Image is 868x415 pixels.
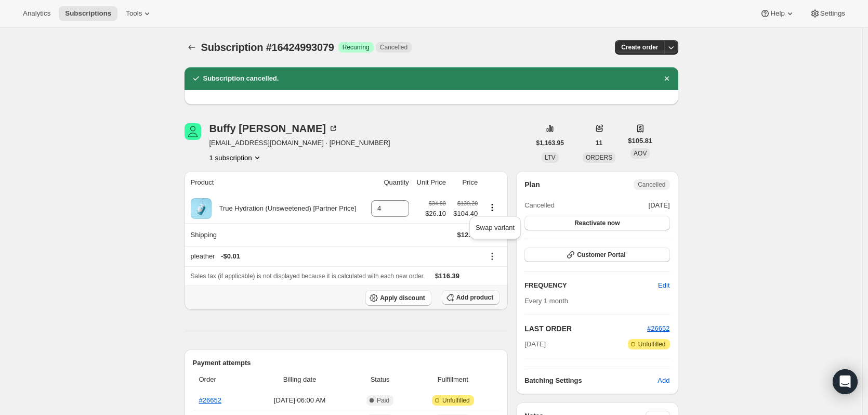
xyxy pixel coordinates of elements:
button: Tools [120,6,159,21]
a: #26652 [647,325,669,332]
th: Price [449,171,481,194]
button: Subscriptions [185,40,199,55]
h2: LAST ORDER [524,323,647,334]
span: Subscription #16424993079 [201,42,334,53]
span: $12.00 [457,231,478,239]
h6: Batching Settings [524,375,657,386]
span: [DATE] [649,200,670,211]
span: ORDERS [586,154,612,161]
span: Sales tax (if applicable) is not displayed because it is calculated with each new order. [191,273,425,280]
span: Billing date [252,374,348,385]
button: $1,163.95 [530,136,570,150]
span: Unfulfilled [442,396,470,405]
small: $139.20 [457,200,478,206]
span: $116.39 [435,272,459,280]
button: Edit [652,277,676,294]
span: Tools [126,9,142,18]
span: Subscriptions [65,9,111,18]
span: AOV [634,150,647,157]
span: Cancelled [638,180,665,189]
span: LTV [545,154,556,161]
button: Product actions [209,152,262,163]
span: [DATE] [524,339,546,349]
button: Settings [804,6,851,21]
span: [DATE] · 06:00 AM [252,395,348,406]
span: Cancelled [524,200,555,211]
button: Customer Portal [524,248,669,262]
button: Swap variant [472,219,518,236]
button: Product actions [484,202,501,213]
span: Unfulfilled [638,340,666,348]
span: Recurring [343,43,370,51]
span: [EMAIL_ADDRESS][DOMAIN_NAME] · [PHONE_NUMBER] [209,138,390,148]
a: #26652 [199,396,221,404]
span: Help [770,9,784,18]
span: $105.81 [628,136,652,146]
span: Swap variant [476,224,515,231]
th: Shipping [185,223,366,246]
span: Settings [820,9,845,18]
button: Reactivate now [524,216,669,230]
small: $34.80 [429,200,446,206]
span: Cancelled [380,43,407,51]
span: Fulfillment [412,374,493,385]
button: 11 [589,136,609,150]
img: product img [191,198,212,219]
div: Buffy [PERSON_NAME] [209,123,338,134]
button: Analytics [17,6,57,21]
span: Create order [621,43,658,51]
th: Quantity [366,171,412,194]
span: Analytics [23,9,50,18]
th: Order [193,368,249,391]
button: #26652 [647,323,669,334]
button: Add product [442,290,499,305]
span: 11 [596,139,602,147]
span: $104.40 [452,209,478,219]
h2: Payment attempts [193,358,500,368]
span: - $0.01 [221,251,240,262]
button: Subscriptions [59,6,117,21]
span: Apply discount [380,294,425,302]
span: Customer Portal [577,251,625,259]
span: Add product [456,293,493,302]
button: Dismiss notification [660,71,674,86]
span: Paid [377,396,389,405]
span: Reactivate now [574,219,620,227]
span: Every 1 month [524,297,568,305]
button: Help [754,6,801,21]
h2: FREQUENCY [524,280,658,291]
div: pleather [191,251,478,262]
span: Edit [658,280,669,291]
div: Open Intercom Messenger [833,369,858,394]
span: $26.10 [425,209,446,219]
div: True Hydration (Unsweetened) [Partner Price] [212,203,357,214]
button: Create order [615,40,664,55]
span: Status [354,374,406,385]
button: Apply discount [365,290,431,306]
th: Product [185,171,366,194]
th: Unit Price [412,171,449,194]
span: $1,163.95 [536,139,564,147]
span: Add [657,375,669,386]
button: Add [651,372,676,389]
h2: Subscription cancelled. [203,73,279,84]
h2: Plan [524,179,540,190]
span: Buffy Evans [185,123,201,140]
